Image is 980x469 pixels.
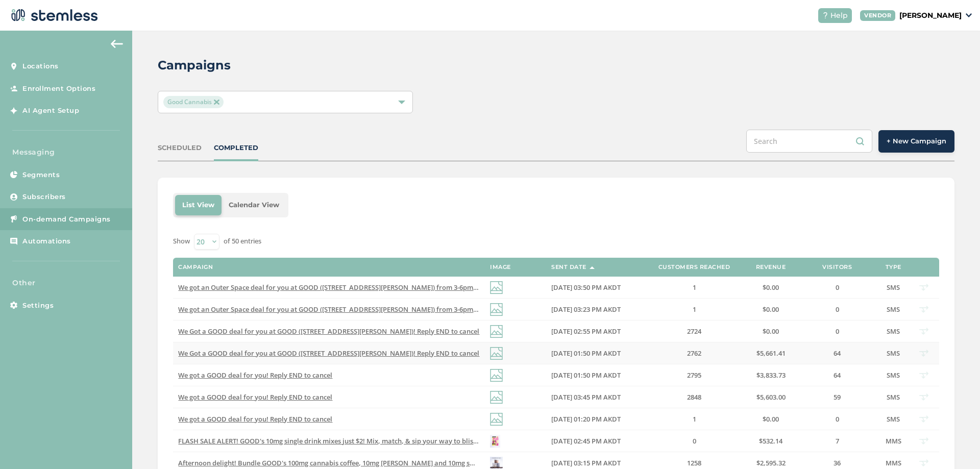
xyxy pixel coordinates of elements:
label: Sent Date [551,264,586,270]
span: We got an Outer Space deal for you at GOOD ([STREET_ADDRESS][PERSON_NAME]) from 3-6pm Reply END t... [178,283,537,292]
label: 08/28/2025 03:45 PM AKDT [551,393,638,402]
label: 2762 [648,349,740,358]
img: icon_down-arrow-small-66adaf34.svg [966,13,972,17]
span: Afternoon delight! Bundle GOOD's 100mg cannabis coffee, 10mg [PERSON_NAME] and 10mg sweetener for... [178,458,915,467]
label: $5,603.00 [750,393,791,402]
label: 0 [801,283,873,292]
img: icon-close-accent-8a337256.svg [214,100,219,105]
span: 0 [836,414,839,424]
span: SMS [887,327,900,336]
span: Settings [22,301,54,311]
span: 59 [834,392,841,402]
p: [PERSON_NAME] [899,10,962,21]
iframe: Chat Widget [929,420,980,469]
label: 0 [801,327,873,336]
span: We got a GOOD deal for you! Reply END to cancel [178,371,332,380]
label: 2795 [648,371,740,380]
label: 09/04/2025 03:23 PM AKDT [551,305,638,314]
label: Revenue [756,264,786,270]
label: SMS [883,349,903,358]
label: 05/15/2025 02:45 PM AKDT [551,437,638,446]
label: 09/01/2025 01:50 PM AKDT [551,349,638,358]
span: $5,603.00 [756,392,786,402]
img: icon-img-d887fa0c.svg [490,281,503,294]
span: We got an Outer Space deal for you at GOOD ([STREET_ADDRESS][PERSON_NAME]) from 3-6pm Reply END t... [178,305,537,314]
span: + New Campaign [887,136,946,146]
span: [DATE] 01:20 PM AKDT [551,414,621,424]
span: MMS [886,436,901,446]
label: SMS [883,371,903,380]
span: Subscribers [22,192,66,202]
span: $0.00 [763,414,779,424]
span: 0 [836,283,839,292]
span: 2795 [687,371,701,380]
span: 0 [836,327,839,336]
li: Calendar View [222,195,286,215]
label: 0 [801,305,873,314]
label: $3,833.73 [750,371,791,380]
label: 09/04/2025 02:55 PM AKDT [551,327,638,336]
label: SMS [883,415,903,424]
span: 1 [693,305,696,314]
span: $3,833.73 [756,371,786,380]
span: [DATE] 03:45 PM AKDT [551,392,621,402]
label: Visitors [822,264,852,270]
label: 04/21/2025 03:15 PM AKDT [551,459,638,467]
label: $5,661.41 [750,349,791,358]
span: $0.00 [763,327,779,336]
span: Good Cannabis [163,96,223,108]
label: of 50 entries [224,236,261,246]
label: $0.00 [750,415,791,424]
span: 1258 [687,458,701,467]
span: 2762 [687,349,701,358]
span: $0.00 [763,283,779,292]
label: Campaign [178,264,213,270]
span: [DATE] 02:55 PM AKDT [551,327,621,336]
label: $0.00 [750,305,791,314]
div: VENDOR [860,10,895,21]
span: SMS [887,392,900,402]
img: icon-img-d887fa0c.svg [490,391,503,404]
label: Customers Reached [658,264,730,270]
label: Image [490,264,511,270]
span: [DATE] 01:50 PM AKDT [551,371,621,380]
img: icon-img-d887fa0c.svg [490,325,503,338]
span: [DATE] 02:45 PM AKDT [551,436,621,446]
label: We got an Outer Space deal for you at GOOD (356 Old Steese Hwy) from 3-6pm Reply END to cancel [178,283,480,292]
label: 64 [801,371,873,380]
label: MMS [883,459,903,467]
label: MMS [883,437,903,446]
label: SMS [883,393,903,402]
span: 0 [836,305,839,314]
label: 64 [801,349,873,358]
label: $2,595.32 [750,459,791,467]
label: 1 [648,305,740,314]
span: [DATE] 03:15 PM AKDT [551,458,621,467]
span: $2,595.32 [756,458,786,467]
label: SMS [883,305,903,314]
img: icon-img-d887fa0c.svg [490,369,503,382]
label: We Got a GOOD deal for you at GOOD (356 Old Steese Hwy)! Reply END to cancel [178,327,480,336]
span: We got a GOOD deal for you! Reply END to cancel [178,414,332,424]
label: 0 [648,437,740,446]
label: We got an Outer Space deal for you at GOOD (356 Old Steese Hwy) from 3-6pm Reply END to cancel [178,305,480,314]
span: 2724 [687,327,701,336]
span: MMS [886,458,901,467]
input: Search [746,130,872,153]
span: Enrollment Options [22,84,95,94]
span: [DATE] 03:23 PM AKDT [551,305,621,314]
span: FLASH SALE ALERT! GOOD's 10mg single drink mixes just $2! Mix, match, & sip your way to bliss. Gr... [178,436,776,446]
span: $5,661.41 [756,349,786,358]
label: 36 [801,459,873,467]
label: 09/04/2025 03:50 PM AKDT [551,283,638,292]
div: SCHEDULED [158,143,202,153]
span: SMS [887,305,900,314]
span: SMS [887,371,900,380]
li: List View [175,195,222,215]
span: 0 [693,436,696,446]
span: SMS [887,283,900,292]
span: 36 [834,458,841,467]
span: 7 [836,436,839,446]
span: Automations [22,236,71,246]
